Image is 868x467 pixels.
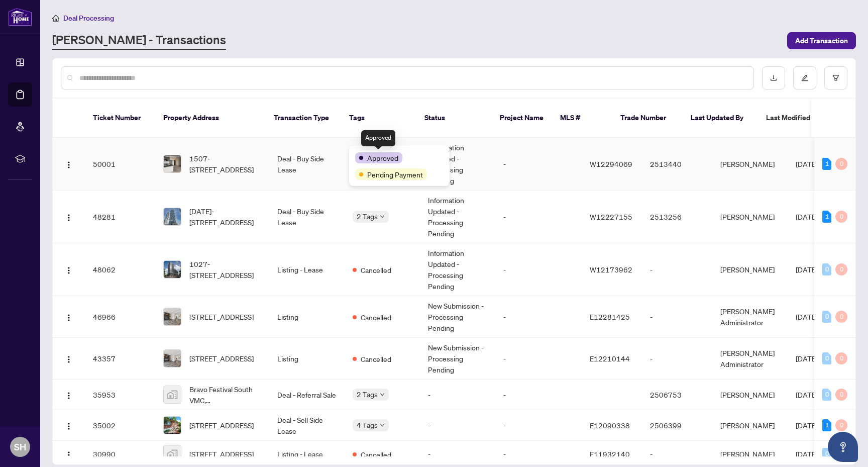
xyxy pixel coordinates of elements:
td: 2506399 [642,410,712,441]
span: Add Transaction [795,33,848,49]
img: Logo [65,314,73,322]
td: - [642,243,712,296]
div: 0 [835,211,847,223]
span: [DATE]-[STREET_ADDRESS] [189,206,261,228]
th: Tags [341,99,416,138]
span: Approved [367,152,398,163]
td: Deal - Sell Side Lease [269,410,345,441]
td: 50001 [85,138,155,191]
img: logo [8,8,32,26]
td: - [420,380,495,410]
span: Cancelled [361,264,391,275]
button: Logo [61,350,77,366]
th: Ticket Number [85,99,155,138]
div: 0 [822,311,831,323]
span: 4 Tags [357,419,378,431]
span: SH [14,440,26,454]
span: W12294069 [590,159,632,168]
td: - [495,138,582,191]
span: Deal Processing [63,14,114,23]
button: filter [824,66,847,89]
img: Logo [65,214,73,222]
img: thumbnail-img [164,386,181,403]
td: 2513440 [642,138,712,191]
td: [PERSON_NAME] [712,410,788,441]
td: 48281 [85,191,155,243]
button: Logo [61,446,77,462]
td: Deal - Buy Side Lease [269,138,345,191]
span: 2 Tags [357,389,378,400]
td: Deal - Referral Sale [269,380,345,410]
span: [STREET_ADDRESS] [189,420,254,431]
div: 0 [835,311,847,323]
td: Listing [269,338,345,380]
span: Cancelled [361,312,391,323]
div: 0 [835,389,847,401]
img: Logo [65,392,73,400]
span: [DATE] [796,449,818,458]
div: 0 [835,158,847,170]
button: Logo [61,209,77,225]
span: 1507-[STREET_ADDRESS] [189,153,261,175]
div: 0 [835,263,847,275]
td: - [495,380,582,410]
td: New Submission - Processing Pending [420,338,495,380]
img: Logo [65,451,73,459]
span: edit [801,74,808,81]
span: E12090338 [590,421,630,430]
span: [DATE] [796,312,818,321]
img: Logo [65,355,73,363]
span: Pending Payment [367,169,423,180]
td: Listing [269,296,345,338]
img: Logo [65,422,73,430]
div: 1 [822,158,831,170]
td: [PERSON_NAME] Administrator [712,338,788,380]
span: [DATE] [796,390,818,399]
td: - [495,410,582,441]
td: 46966 [85,296,155,338]
span: W12227155 [590,212,632,221]
img: thumbnail-img [164,208,181,225]
td: Information Updated - Processing Pending [420,191,495,243]
span: [DATE] [796,354,818,363]
span: Cancelled [361,353,391,364]
th: Project Name [492,99,552,138]
span: [STREET_ADDRESS] [189,353,254,364]
span: Last Modified Date [766,112,827,123]
td: [PERSON_NAME] [712,191,788,243]
span: [DATE] [796,421,818,430]
td: - [495,296,582,338]
span: E12281425 [590,312,630,321]
span: [STREET_ADDRESS] [189,448,254,459]
span: Cancelled [361,449,391,460]
span: [DATE] [796,212,818,221]
span: down [380,392,385,397]
th: Trade Number [612,99,683,138]
span: filter [832,74,839,81]
td: 35953 [85,380,155,410]
a: [PERSON_NAME] - Transactions [52,32,226,50]
button: Add Transaction [787,32,856,49]
img: Logo [65,161,73,169]
button: Open asap [828,432,858,462]
td: - [642,296,712,338]
td: [PERSON_NAME] Administrator [712,296,788,338]
td: 35002 [85,410,155,441]
div: 1 [822,211,831,223]
div: 1 [822,419,831,431]
span: download [770,74,777,81]
button: Logo [61,387,77,403]
span: E11932140 [590,449,630,458]
td: Listing - Lease [269,243,345,296]
td: 48062 [85,243,155,296]
td: [PERSON_NAME] [712,138,788,191]
button: Logo [61,261,77,277]
span: 2 Tags [357,211,378,222]
td: New Submission - Processing Pending [420,296,495,338]
td: 2506753 [642,380,712,410]
div: 0 [822,389,831,401]
td: [PERSON_NAME] [712,243,788,296]
span: [DATE] [796,265,818,274]
th: Last Updated By [683,99,758,138]
button: Logo [61,309,77,325]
